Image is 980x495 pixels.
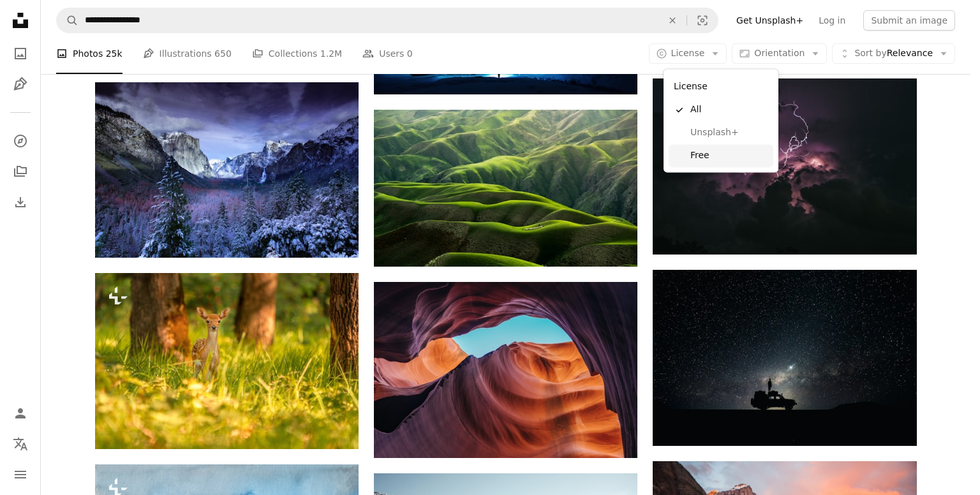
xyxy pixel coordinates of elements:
span: Free [690,149,768,162]
div: License [664,69,778,172]
div: License [669,74,773,98]
span: Unsplash+ [690,126,768,139]
span: License [671,48,705,58]
span: All [690,103,768,116]
button: License [649,43,727,64]
button: Orientation [732,43,827,64]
